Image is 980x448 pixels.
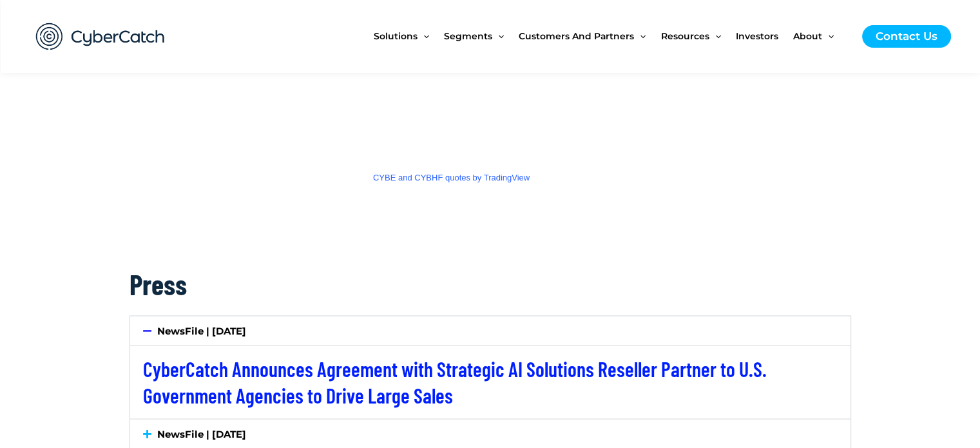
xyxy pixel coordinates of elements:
div: NewsFile | [DATE] [130,345,850,418]
a: CYBE and CYBHF quotes by TradingView [373,173,530,182]
img: CyberCatch [23,10,178,63]
a: Investors [736,9,793,63]
a: NewsFile | [DATE] [157,324,246,336]
a: CyberCatch Announces Agreement with Strategic AI Solutions Reseller Partner to U.S. Government Ag... [143,356,767,407]
span: Menu Toggle [492,9,504,63]
span: Resources [661,9,709,63]
div: NewsFile | [DATE] [130,419,850,448]
span: Investors [736,9,778,63]
span: Menu Toggle [822,9,834,63]
a: Contact Us [862,25,951,48]
div: NewsFile | [DATE] [130,316,850,345]
span: Menu Toggle [418,9,429,63]
span: Menu Toggle [634,9,646,63]
span: Customers and Partners [519,9,634,63]
nav: Site Navigation: New Main Menu [374,9,849,63]
span: About [793,9,822,63]
h2: Press [130,266,851,302]
a: NewsFile | [DATE] [157,427,246,440]
span: Menu Toggle [709,9,721,63]
span: Solutions [374,9,418,63]
span: Segments [444,9,492,63]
